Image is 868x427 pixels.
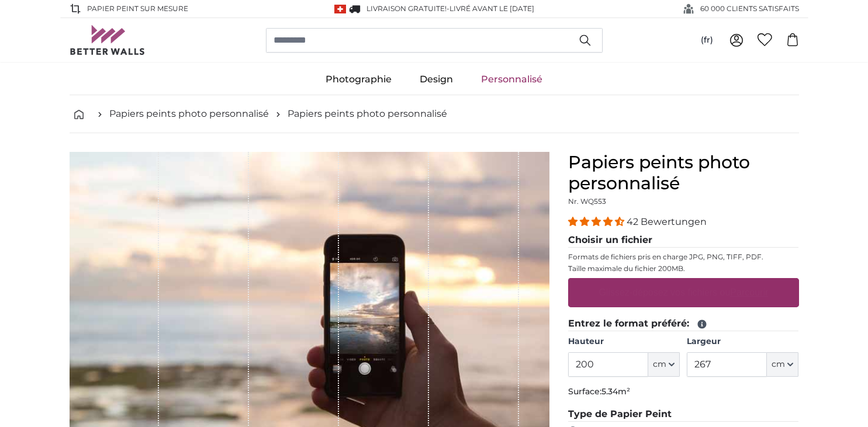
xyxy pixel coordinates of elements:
h1: Papiers peints photo personnalisé [568,152,799,194]
nav: breadcrumbs [70,95,799,133]
span: 60 000 CLIENTS SATISFAITS [700,4,799,14]
button: (fr) [691,30,722,51]
a: Papiers peints photo personnalisé [288,107,447,121]
a: Papiers peints photo personnalisé [109,107,269,121]
span: Nr. WQ553 [568,197,606,206]
a: Photographie [312,64,406,95]
p: Formats de fichiers pris en charge JPG, PNG, TIFF, PDF. [568,252,799,262]
a: Personnalisé [467,64,556,95]
span: 4.38 stars [568,216,627,227]
span: cm [772,359,785,370]
label: Largeur [687,336,798,348]
button: cm [648,352,680,377]
span: Livraison GRATUITE! [366,4,447,13]
p: Taille maximale du fichier 200MB. [568,264,799,273]
label: Hauteur [568,336,680,348]
span: 5.34m² [601,386,630,397]
span: - [447,4,534,13]
legend: Type de Papier Peint [568,407,799,422]
span: Livré avant le [DATE] [449,4,534,13]
a: Design [406,64,467,95]
legend: Choisir un fichier [568,233,799,248]
img: Suisse [334,5,346,13]
button: cm [767,352,798,377]
span: Papier peint sur mesure [87,4,188,14]
span: cm [653,359,666,370]
img: Betterwalls [70,25,146,55]
span: 42 Bewertungen [627,216,707,227]
legend: Entrez le format préféré: [568,317,799,331]
p: Surface: [568,386,799,398]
